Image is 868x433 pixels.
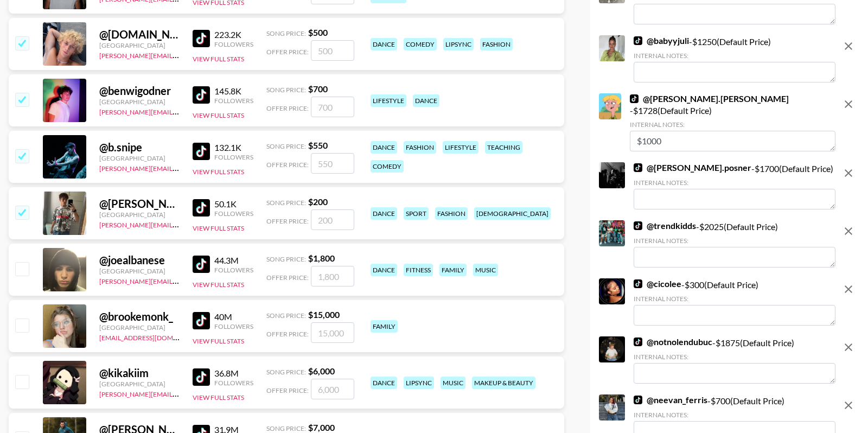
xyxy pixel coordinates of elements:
[634,353,835,361] div: Internal Notes:
[472,377,535,389] div: makeup & beauty
[193,368,210,386] img: TikTok
[266,424,306,432] span: Song Price:
[214,97,253,105] div: Followers
[838,93,859,115] button: remove
[99,141,180,154] div: @ b.snipe
[99,253,180,267] div: @ joealbanese
[311,322,354,343] input: 15,000
[630,93,835,151] div: - $ 1728 (Default Price)
[99,49,260,60] a: [PERSON_NAME][EMAIL_ADDRESS][DOMAIN_NAME]
[193,55,244,63] button: View Full Stats
[214,142,253,153] div: 132.1K
[634,163,642,172] img: TikTok
[634,162,835,209] div: - $ 1700 (Default Price)
[214,209,253,218] div: Followers
[308,253,335,263] strong: $ 1,800
[193,111,244,119] button: View Full Stats
[214,153,253,161] div: Followers
[308,140,328,150] strong: $ 550
[634,394,707,405] a: @neevan_ferris
[435,207,468,220] div: fashion
[630,120,835,129] div: Internal Notes:
[630,94,639,103] img: TikTok
[474,207,551,220] div: [DEMOGRAPHIC_DATA]
[214,311,253,322] div: 40M
[99,332,208,342] a: [EMAIL_ADDRESS][DOMAIN_NAME]
[634,279,642,288] img: TikTok
[634,221,642,230] img: TikTok
[371,38,397,50] div: dance
[266,161,309,169] span: Offer Price:
[193,256,210,273] img: TikTok
[266,273,309,282] span: Offer Price:
[193,199,210,217] img: TikTok
[308,84,328,94] strong: $ 700
[404,377,434,389] div: lipsync
[634,336,712,347] a: @notnolendubuc
[634,36,642,45] img: TikTok
[99,380,180,388] div: [GEOGRAPHIC_DATA]
[311,209,354,230] input: 200
[371,207,397,220] div: dance
[404,264,433,276] div: fitness
[193,312,210,329] img: TikTok
[485,141,522,154] div: teaching
[443,38,474,50] div: lipsync
[266,386,309,394] span: Offer Price:
[838,35,859,57] button: remove
[266,142,306,150] span: Song Price:
[99,211,180,219] div: [GEOGRAPHIC_DATA]
[311,153,354,174] input: 550
[99,388,260,398] a: [PERSON_NAME][EMAIL_ADDRESS][DOMAIN_NAME]
[266,48,309,56] span: Offer Price:
[838,162,859,184] button: remove
[214,255,253,266] div: 44.3M
[634,52,835,60] div: Internal Notes:
[99,197,180,211] div: @ [PERSON_NAME].[PERSON_NAME].161
[214,379,253,387] div: Followers
[99,267,180,275] div: [GEOGRAPHIC_DATA]
[99,219,311,229] a: [PERSON_NAME][EMAIL_ADDRESS][PERSON_NAME][DOMAIN_NAME]
[480,38,513,50] div: fashion
[214,266,253,274] div: Followers
[193,86,210,104] img: TikTok
[266,199,306,207] span: Song Price:
[308,422,335,432] strong: $ 7,000
[308,309,340,320] strong: $ 15,000
[838,220,859,242] button: remove
[266,104,309,112] span: Offer Price:
[193,337,244,345] button: View Full Stats
[311,97,354,117] input: 700
[634,35,835,82] div: - $ 1250 (Default Price)
[634,220,835,268] div: - $ 2025 (Default Price)
[311,40,354,61] input: 500
[404,141,436,154] div: fashion
[214,86,253,97] div: 145.8K
[634,295,835,303] div: Internal Notes:
[214,322,253,330] div: Followers
[634,278,835,326] div: - $ 300 (Default Price)
[99,154,180,162] div: [GEOGRAPHIC_DATA]
[99,28,180,41] div: @ [DOMAIN_NAME][PERSON_NAME]
[838,336,859,358] button: remove
[473,264,498,276] div: music
[634,179,835,187] div: Internal Notes:
[371,94,406,107] div: lifestyle
[413,94,439,107] div: dance
[193,224,244,232] button: View Full Stats
[308,27,328,37] strong: $ 500
[371,377,397,389] div: dance
[630,131,835,151] textarea: $1000
[99,84,180,98] div: @ benwigodner
[439,264,467,276] div: family
[214,29,253,40] div: 223.2K
[99,98,180,106] div: [GEOGRAPHIC_DATA]
[404,207,429,220] div: sport
[838,278,859,300] button: remove
[634,396,642,404] img: TikTok
[634,162,751,173] a: @[PERSON_NAME].posner
[99,41,180,49] div: [GEOGRAPHIC_DATA]
[634,336,835,384] div: - $ 1875 (Default Price)
[193,393,244,402] button: View Full Stats
[193,281,244,289] button: View Full Stats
